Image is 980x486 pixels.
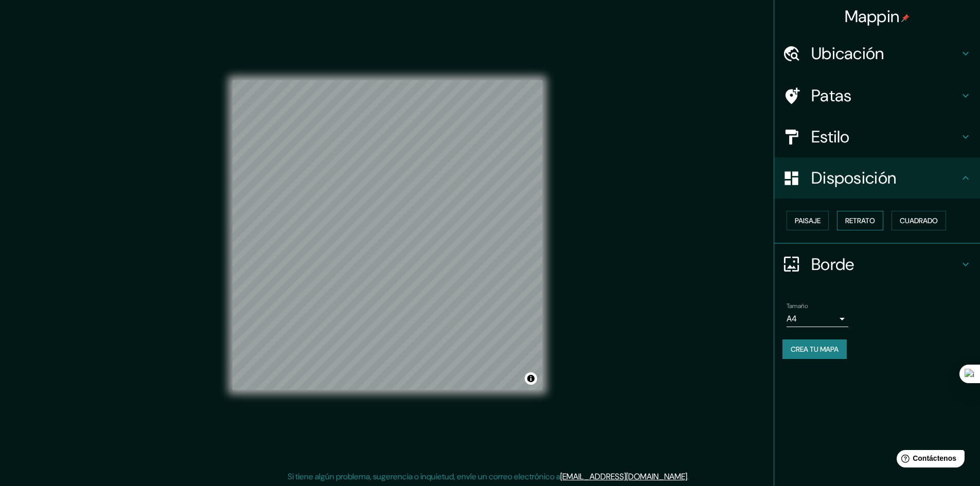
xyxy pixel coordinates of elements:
[892,211,946,230] button: Cuadrado
[811,85,852,106] font: Patas
[774,33,980,74] div: Ubicación
[774,244,980,285] div: Borde
[791,345,839,354] font: Crea tu mapa
[787,302,808,310] font: Tamaño
[560,471,687,482] a: [EMAIL_ADDRESS][DOMAIN_NAME]
[795,216,821,225] font: Paisaje
[288,471,560,482] font: Si tiene algún problema, sugerencia o inquietud, envíe un correo electrónico a
[689,471,690,482] font: .
[900,216,938,225] font: Cuadrado
[782,339,847,359] button: Crea tu mapa
[888,446,969,475] iframe: Lanzador de widgets de ayuda
[774,75,980,116] div: Patas
[774,116,980,157] div: Estilo
[787,311,848,327] div: A4
[787,211,829,230] button: Paisaje
[811,126,850,148] font: Estilo
[811,167,896,189] font: Disposición
[845,6,900,27] font: Mappin
[901,14,910,22] img: pin-icon.png
[787,313,797,324] font: A4
[233,80,542,390] canvas: Mapa
[690,471,692,482] font: .
[774,157,980,199] div: Disposición
[687,471,689,482] font: .
[845,216,875,225] font: Retrato
[811,254,854,275] font: Borde
[837,211,883,230] button: Retrato
[525,372,537,385] button: Activar o desactivar atribución
[811,43,884,64] font: Ubicación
